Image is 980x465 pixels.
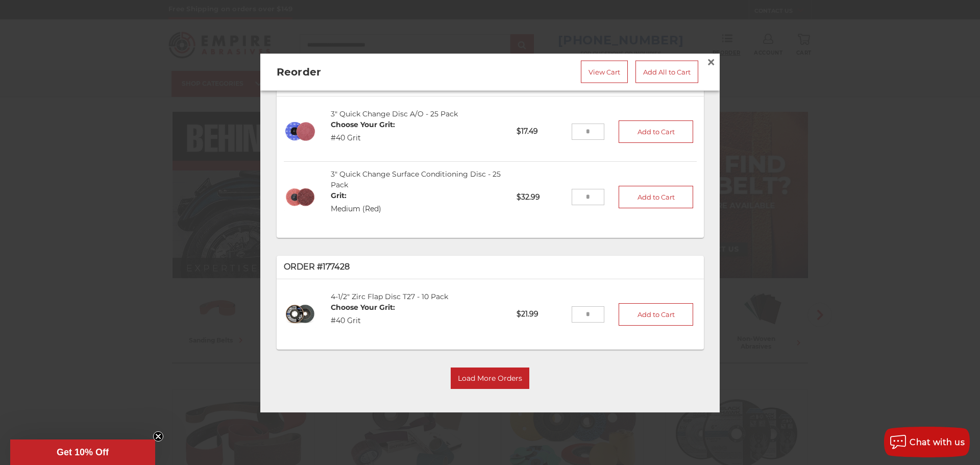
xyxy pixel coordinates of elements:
[331,170,501,190] a: 3" Quick Change Surface Conditioning Disc - 25 Pack
[331,191,381,202] dt: Grit:
[509,119,571,144] p: $17.49
[284,181,317,214] img: 3
[581,60,628,83] a: View Cart
[910,437,965,447] span: Chat with us
[509,302,571,327] p: $21.99
[277,64,445,79] h2: Reorder
[331,110,458,119] a: 3" Quick Change Disc A/O - 25 Pack
[10,439,155,465] div: Get 10% OffClose teaser
[703,54,719,70] a: Close
[153,431,163,442] button: Close teaser
[331,120,395,131] dt: Choose Your Grit:
[284,298,317,331] img: 4-1/2
[331,204,381,215] dd: Medium (Red)
[635,60,698,83] a: Add All to Cart
[451,368,529,389] button: Load More Orders
[331,303,395,313] dt: Choose Your Grit:
[284,115,317,149] img: 3
[619,120,693,143] button: Add to Cart
[619,303,693,326] button: Add to Cart
[331,292,448,302] a: 4-1/2" Zirc Flap Disc T27 - 10 Pack
[331,133,395,144] dd: #40 Grit
[884,427,970,457] button: Chat with us
[509,185,571,210] p: $32.99
[57,447,109,457] span: Get 10% Off
[284,261,697,274] p: Order #177428
[706,52,716,71] span: ×
[619,186,693,209] button: Add to Cart
[331,316,395,327] dd: #40 Grit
